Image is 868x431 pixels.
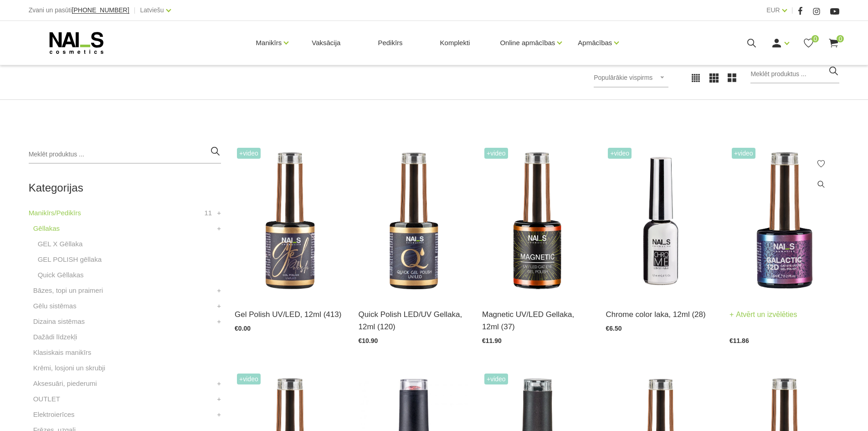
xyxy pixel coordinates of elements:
a: + [217,409,221,420]
span: 0 [812,35,819,42]
a: Manikīrs [256,25,282,61]
a: Vaksācija [304,21,348,65]
a: + [217,394,221,405]
a: Manikīrs/Pedikīrs [29,208,81,218]
a: EUR [766,5,780,16]
a: Atvērt un izvēlēties [729,308,797,321]
a: OUTLET [33,394,60,405]
a: Aksesuāri, piederumi [33,378,97,389]
h2: Kategorijas [29,182,221,194]
a: Chrome color laka, 12ml (28) [606,308,715,321]
a: Apmācības [578,25,612,61]
a: Gēlu sistēmas [33,301,77,312]
span: €6.50 [606,325,621,332]
a: Gel Polish UV/LED, 12ml (413) [235,308,344,321]
span: Populārākie vispirms [594,74,652,81]
span: +Video [237,148,261,159]
a: [PHONE_NUMBER] [72,7,129,14]
span: +Video [484,374,508,384]
div: Zvani un pasūti [29,5,129,16]
a: Online apmācības [500,25,555,61]
a: 0 [828,37,839,49]
img: Daudzdimensionāla magnētiskā gellaka, kas satur smalkas, atstarojošas hroma daļiņas. Ar īpaša mag... [729,145,839,297]
span: €0.00 [235,325,251,332]
a: Quick Polish LED/UV Gellaka, 12ml (120) [359,308,468,333]
a: Dažādi līdzekļi [33,332,77,343]
a: GEL X Gēllaka [38,239,83,249]
span: €11.86 [729,337,749,344]
input: Meklēt produktus ... [29,145,221,164]
a: Latviešu [140,5,164,16]
a: Komplekti [433,21,478,65]
a: Elektroierīces [33,409,75,420]
img: Ilgnoturīga gellaka, kas sastāv no metāla mikrodaļiņām, kuras īpaša magnēta ietekmē var pārvērst ... [482,145,592,297]
span: | [134,5,136,16]
img: Paredzēta hromēta jeb spoguļspīduma efekta veidošanai uz pilnas naga plātnes vai atsevišķiem diza... [606,145,715,297]
span: €10.90 [359,337,378,344]
input: Meklēt produktus ... [750,65,839,83]
span: +Video [732,148,755,159]
span: €11.90 [482,337,502,344]
a: Dizaina sistēmas [33,316,85,327]
span: +Video [237,374,261,384]
a: Klasiskais manikīrs [33,347,92,358]
span: +Video [608,148,632,159]
a: 0 [803,37,814,49]
span: 11 [204,208,212,218]
a: Quick Gēllakas [38,270,84,280]
a: + [217,208,221,218]
a: GEL POLISH gēllaka [38,254,102,265]
a: Magnetic UV/LED Gellaka, 12ml (37) [482,308,592,333]
a: Krēmi, losjoni un skrubji [33,363,105,374]
span: +Video [484,148,508,159]
a: + [217,285,221,296]
a: + [217,378,221,389]
a: + [217,301,221,312]
span: 0 [837,35,844,42]
a: Gēllakas [33,223,60,234]
a: Pedikīrs [370,21,410,65]
a: + [217,316,221,327]
img: Ātri, ērti un vienkārši!Intensīvi pigmentēta gellaka, kas perfekti klājas arī vienā slānī, tādā v... [359,145,468,297]
img: Ilgnoturīga, intensīvi pigmentēta gellaka. Viegli klājas, lieliski žūst, nesaraujas, neatkāpjas n... [235,145,344,297]
a: + [217,223,221,234]
a: Bāzes, topi un praimeri [33,285,103,296]
span: | [791,5,793,16]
